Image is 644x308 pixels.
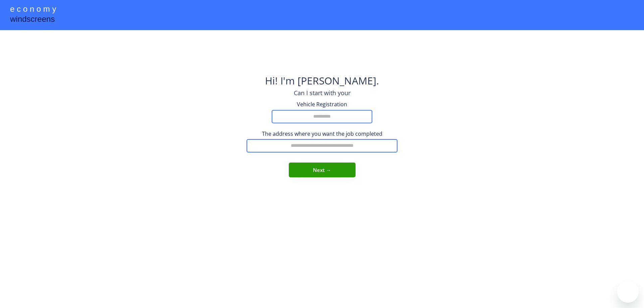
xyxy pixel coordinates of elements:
img: yH5BAEAAAAALAAAAAABAAEAAAIBRAA7 [305,37,339,70]
button: Next → [289,163,356,177]
div: Can I start with your [294,89,351,97]
div: Hi! I'm [PERSON_NAME]. [265,74,379,89]
div: Vehicle Registration [288,101,356,108]
div: windscreens [10,13,55,26]
div: e c o n o m y [10,3,56,16]
div: The address where you want the job completed [247,130,397,137]
iframe: Button to launch messaging window [617,281,639,303]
